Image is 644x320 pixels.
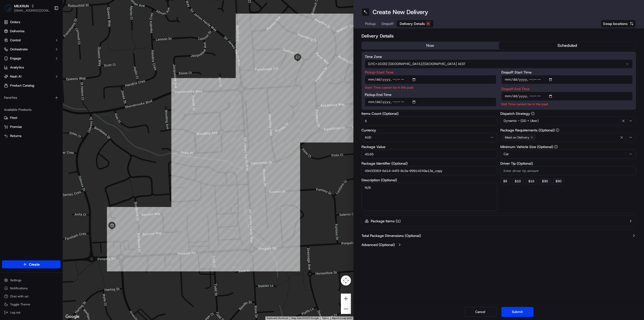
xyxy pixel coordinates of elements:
span: Orders [10,20,20,24]
a: Orders [2,18,61,26]
span: Engage [10,56,21,61]
span: Toggle Theme [10,302,30,306]
a: Report a map error [332,317,352,319]
button: MILKRUNMILKRUN[EMAIL_ADDRESS][DOMAIN_NAME] [2,2,52,14]
span: Dropoff [382,21,394,26]
a: Promise [4,125,59,129]
button: Dispatch Strategy [531,112,535,115]
span: Analytics [10,65,24,70]
a: Terms (opens in new tab) [322,317,329,319]
button: Package Requirements (Optional) [556,128,559,132]
label: Driver Tip (Optional) [500,162,636,165]
button: Map camera controls [341,275,351,286]
button: Keyboard shortcuts [267,316,288,320]
label: Dropoff End Time [501,87,633,91]
button: Fleet [2,114,61,122]
span: Orchestrate [10,47,28,52]
span: Control [10,38,21,43]
label: Advanced (Optional) [361,242,395,247]
button: Chat with us! [2,293,61,300]
button: Dynamic - (DD + Uber) [500,116,636,125]
a: Product Catalog [2,82,61,90]
label: Description (Optional) [361,178,497,182]
button: Toggle Theme [2,301,61,308]
label: Package Requirements (Optional) [500,128,636,132]
input: Enter driver tip amount [500,166,636,175]
img: MILKRUN [4,4,12,12]
span: Settings [10,278,21,282]
label: Time Zone [365,55,633,58]
span: Nash AI [10,74,21,79]
button: $50 [553,178,564,184]
label: Total Package Dimensions (Optional) [361,233,421,238]
button: Promise [2,123,61,131]
span: Meet on Delivery [505,135,529,139]
button: $10 [512,178,524,184]
a: Analytics [2,63,61,72]
span: Swap locations [603,21,628,26]
span: Create [29,262,40,267]
label: Dropoff Start Time [501,70,633,74]
button: MILKRUN [14,4,29,9]
p: Start Time cannot be in the past [365,85,496,90]
label: Pickup End Time [365,93,496,96]
button: Engage [2,54,61,62]
button: $30 [539,178,551,184]
label: Package Value [361,145,497,149]
h1: Create New Delivery [373,8,428,16]
div: Available Products [2,106,61,114]
label: Package Items ( 1 ) [371,219,400,224]
label: Dispatch Strategy [500,112,636,115]
button: Nash AI [2,73,61,81]
button: Settings [2,277,61,284]
button: Advanced (Optional) [361,242,636,247]
button: Notifications [2,285,61,292]
label: Package Identifier (Optional) [361,162,497,165]
div: Favorites [2,94,61,102]
a: Returns [4,134,59,138]
button: Returns [2,132,61,140]
button: Zoom out [341,304,351,314]
input: Enter number of items [361,116,497,125]
span: Delivery Details [400,21,425,26]
button: Meet on Delivery [500,133,636,142]
button: [EMAIL_ADDRESS][DOMAIN_NAME] [14,9,50,13]
input: Enter package value [361,150,497,159]
span: Chat with us! [10,294,28,298]
button: scheduled [499,42,636,49]
button: $5 [500,178,510,184]
span: Deliveries [10,29,24,33]
button: Create [2,260,61,268]
span: Dynamic - (DD + Uber) [504,119,539,123]
button: Orchestrate [2,45,61,53]
span: Promise [10,125,22,129]
label: Pickup Start Time [365,70,496,74]
span: Log out [10,310,20,314]
label: Minimum Vehicle Size (Optional) [500,145,636,149]
button: Total Package Dimensions (Optional) [361,233,636,238]
input: Enter package identifier [361,166,497,175]
button: Cancel [464,307,496,317]
p: End Time cannot be in the past [501,102,633,106]
label: Items Count (Optional) [361,112,497,115]
button: Swap locations [601,20,636,28]
button: Zoom in [341,294,351,304]
a: Deliveries [2,27,61,35]
span: Pickup [365,21,376,26]
button: $15 [526,178,537,184]
span: Fleet [10,116,17,120]
label: Currency [361,128,497,132]
a: Open this area in Google Maps (opens a new window) [64,313,81,320]
button: Log out [2,309,61,316]
span: Map data ©2025 Google [291,317,319,319]
button: Minimum Vehicle Size (Optional) [554,145,558,149]
button: now [362,42,499,49]
button: Submit [501,307,534,317]
button: Package Items (1) [361,215,636,227]
a: Fleet [4,116,59,120]
span: Returns [10,134,21,138]
textarea: N/A [361,183,497,211]
span: Notifications [10,286,28,290]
